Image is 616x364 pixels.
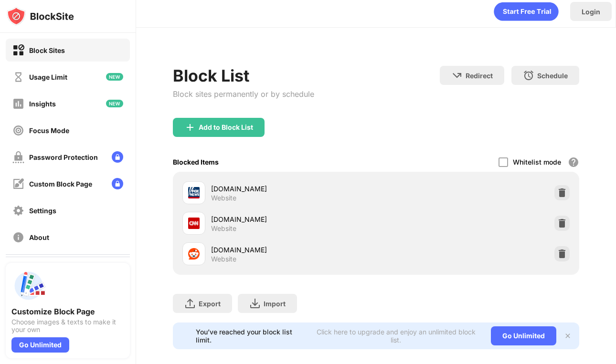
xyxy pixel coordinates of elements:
[196,328,307,344] div: You’ve reached your block list limit.
[29,207,56,215] div: Settings
[11,307,124,316] div: Customize Block Page
[7,7,74,26] img: logo-blocksite.svg
[12,178,24,190] img: customize-block-page-off.svg
[491,326,556,345] div: Go Unlimited
[211,214,376,224] div: [DOMAIN_NAME]
[12,44,24,56] img: block-on.svg
[106,73,123,81] img: new-icon.svg
[29,180,92,188] div: Custom Block Page
[199,300,221,308] div: Export
[112,178,123,189] img: lock-menu.svg
[188,218,200,229] img: favicons
[112,151,123,163] img: lock-menu.svg
[188,187,200,198] img: favicons
[173,66,314,85] div: Block List
[188,248,200,260] img: favicons
[29,126,69,135] div: Focus Mode
[211,255,236,263] div: Website
[513,158,561,166] div: Whitelist mode
[466,72,493,80] div: Redirect
[106,100,123,107] img: new-icon.svg
[29,46,65,54] div: Block Sites
[264,300,286,308] div: Import
[211,245,376,255] div: [DOMAIN_NAME]
[494,2,559,21] div: animation
[564,332,572,340] img: x-button.svg
[582,8,600,16] div: Login
[12,71,24,83] img: time-usage-off.svg
[211,184,376,194] div: [DOMAIN_NAME]
[29,153,98,161] div: Password Protection
[29,73,67,81] div: Usage Limit
[12,151,24,163] img: password-protection-off.svg
[11,269,46,303] img: push-custom-page.svg
[12,231,24,243] img: about-off.svg
[12,205,24,217] img: settings-off.svg
[11,337,69,353] div: Go Unlimited
[173,158,219,166] div: Blocked Items
[211,224,236,233] div: Website
[313,328,479,344] div: Click here to upgrade and enjoy an unlimited block list.
[29,100,56,108] div: Insights
[11,318,124,333] div: Choose images & texts to make it your own
[173,89,314,99] div: Block sites permanently or by schedule
[29,233,49,241] div: About
[12,98,24,110] img: insights-off.svg
[12,125,24,136] img: focus-off.svg
[537,72,568,80] div: Schedule
[199,124,253,131] div: Add to Block List
[211,194,236,202] div: Website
